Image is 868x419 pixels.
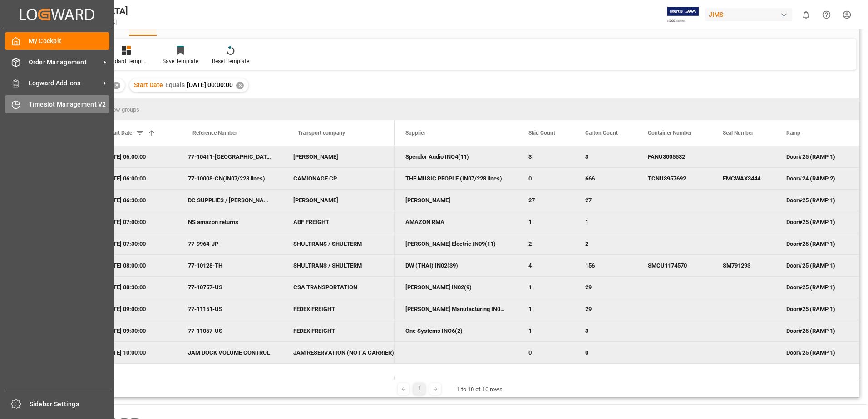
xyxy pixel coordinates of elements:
[637,146,712,167] div: FANU3005532
[293,299,384,320] div: FEDEX FREIGHT
[93,233,177,254] div: [DATE] 07:30:00
[395,211,518,233] div: AMAZON RMA
[5,95,109,113] a: Timeslot Management V2
[518,211,574,233] div: 1
[177,211,282,233] div: NS amazon returns
[39,255,395,277] div: Press SPACE to deselect this row.
[816,5,837,25] button: Help Center
[395,277,518,298] div: [PERSON_NAME] IN02(9)
[177,320,282,341] div: 77-11057-US
[786,168,855,189] div: Door#24 (RAMP 2)
[29,36,110,46] span: My Cockpit
[192,130,237,136] span: Reference Number
[395,255,518,276] div: DW (THAI) IN02(39)
[165,81,185,88] span: Equals
[163,57,198,65] div: Save Template
[236,82,244,89] div: ✕
[518,168,574,189] div: 0
[39,277,395,298] div: Press SPACE to deselect this row.
[518,190,574,211] div: 27
[786,255,855,276] div: Door#25 (RAMP 1)
[786,190,855,211] div: Door#25 (RAMP 1)
[39,168,395,190] div: Press SPACE to deselect this row.
[574,233,637,254] div: 2
[177,298,282,320] div: 77-11151-US
[93,146,177,167] div: [DATE] 06:00:00
[786,130,800,136] span: Ramp
[786,212,855,233] div: Door#25 (RAMP 1)
[796,5,816,25] button: show 0 new notifications
[786,277,855,298] div: Door#25 (RAMP 1)
[528,130,555,136] span: Skid Count
[518,342,574,363] div: 0
[29,100,110,109] span: Timeslot Management V2
[29,58,100,67] span: Order Management
[293,321,384,341] div: FEDEX FREIGHT
[457,385,503,394] div: 1 to 10 of 10 rows
[395,320,518,341] div: One Systems INO6(2)
[574,342,637,363] div: 0
[414,383,425,395] div: 1
[574,255,637,276] div: 156
[705,8,792,21] div: JIMS
[93,190,177,211] div: [DATE] 06:30:00
[93,298,177,320] div: [DATE] 09:00:00
[39,320,395,342] div: Press SPACE to deselect this row.
[93,211,177,233] div: [DATE] 07:00:00
[293,277,384,298] div: CSA TRANSPORTATION
[786,342,855,363] div: Door#25 (RAMP 1)
[177,168,282,189] div: 77-10008-CN(IN07/228 lines)
[786,321,855,341] div: Door#25 (RAMP 1)
[723,130,753,136] span: Seal Number
[637,168,712,189] div: TCNU3957692
[29,78,100,88] span: Logward Add-ons
[712,168,775,189] div: EMCWAX3444
[187,81,233,88] span: [DATE] 00:00:00
[518,255,574,276] div: 4
[5,32,109,50] a: My Cockpit
[177,342,282,363] div: JAM DOCK VOLUME CONTROL
[574,146,637,167] div: 3
[93,342,177,363] div: [DATE] 10:00:00
[93,168,177,189] div: [DATE] 06:00:00
[293,190,384,211] div: [PERSON_NAME]
[39,146,395,168] div: Press SPACE to deselect this row.
[518,320,574,341] div: 1
[786,146,855,167] div: Door#25 (RAMP 1)
[574,211,637,233] div: 1
[405,130,425,136] span: Supplier
[293,342,384,363] div: JAM RESERVATION (NOT A CARRIER)
[293,212,384,233] div: ABF FREIGHT
[30,400,111,409] span: Sidebar Settings
[395,233,518,254] div: [PERSON_NAME] Electric IN09(11)
[705,6,796,23] button: JIMS
[395,168,518,189] div: THE MUSIC PEOPLE (IN07/228 lines)
[574,277,637,298] div: 29
[518,298,574,320] div: 1
[574,298,637,320] div: 29
[134,81,163,88] span: Start Date
[667,7,699,23] img: Exertis%20JAM%20-%20Email%20Logo.jpg_1722504956.jpg
[39,190,395,211] div: Press SPACE to deselect this row.
[518,277,574,298] div: 1
[585,130,618,136] span: Carton Count
[293,234,384,254] div: SHULTRANS / SHULTERM
[395,298,518,320] div: [PERSON_NAME] Manufacturing IN06(15)
[113,82,120,89] div: ✕
[293,146,384,167] div: [PERSON_NAME]
[395,146,518,167] div: Spendor Audio INO4(11)
[39,342,395,364] div: Press SPACE to deselect this row.
[518,146,574,167] div: 3
[574,168,637,189] div: 666
[574,190,637,211] div: 27
[39,298,395,320] div: Press SPACE to deselect this row.
[93,320,177,341] div: [DATE] 09:30:00
[574,320,637,341] div: 3
[786,299,855,320] div: Door#25 (RAMP 1)
[293,168,384,189] div: CAMIONAGE CP
[93,277,177,298] div: [DATE] 08:30:00
[395,190,518,211] div: [PERSON_NAME]
[177,277,282,298] div: 77-10757-US
[177,255,282,276] div: 77-10128-TH
[298,130,345,136] span: Transport company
